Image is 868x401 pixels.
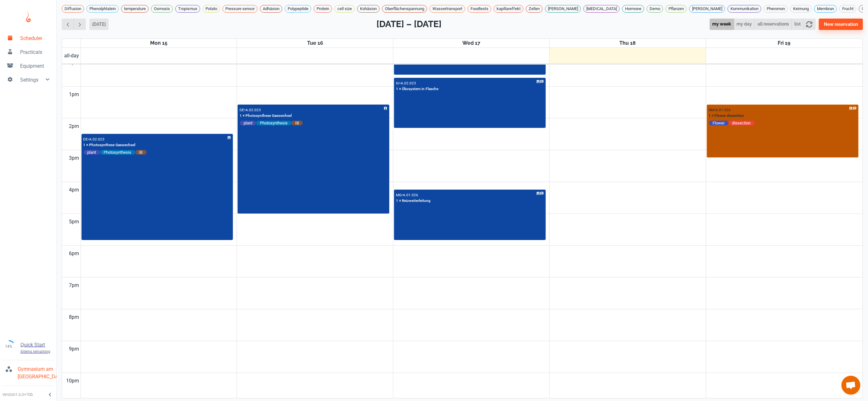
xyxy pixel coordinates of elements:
div: Pheromon [764,5,788,13]
div: 8pm [68,309,81,325]
span: all-day [63,52,81,60]
button: Previous week [62,19,74,30]
p: 1 × Ökosystem in Flasche [396,86,438,92]
p: 1 × Photosynthese Gaswechsel [240,113,292,119]
button: my week [710,19,734,30]
div: Oberflächenspannung [382,5,427,13]
span: temperature [121,6,148,12]
p: A.01.026 [716,108,731,112]
span: Photosynthesis [100,150,135,155]
span: Polypeptide [285,6,311,12]
div: Keimung [790,5,812,13]
p: IU • [396,81,401,85]
span: Pflanzen [666,6,686,12]
div: Pflanzen [666,5,687,13]
div: cell size [335,5,355,13]
span: Zellen [526,6,542,12]
div: Kommunikation [728,5,761,13]
button: my day [734,19,755,30]
button: refresh [803,19,815,30]
a: September 17, 2025 [461,39,482,48]
div: Kohäsion [357,5,380,13]
span: Potato [203,6,220,12]
div: 5pm [68,214,81,230]
div: temperature [121,5,149,13]
button: list [792,19,803,30]
div: [MEDICAL_DATA] [583,5,620,13]
div: Hormone [622,5,644,13]
div: Adhäsion [260,5,282,13]
p: A.02.023 [245,108,261,112]
h2: [DATE] – [DATE] [376,18,442,31]
span: Demo [647,6,663,12]
div: 3pm [68,150,81,166]
span: dissection [729,120,755,126]
div: Diffusion [62,5,84,13]
div: Demo [647,5,663,13]
button: all reservations [755,19,792,30]
span: Keimung [791,6,811,12]
span: Pheromon [764,6,787,12]
div: Tropismus [175,5,200,13]
span: Osmosis [151,6,172,12]
div: Pressure sensor [223,5,257,13]
span: Wassertransport [430,6,465,12]
a: September 18, 2025 [618,39,637,48]
span: Flower [709,120,729,126]
span: Adhäsion [260,6,282,12]
div: 4pm [68,182,81,198]
p: A.02.023 [89,137,105,141]
span: IB [135,150,147,155]
span: IB [291,120,303,126]
span: Kommunikation [728,6,761,12]
span: Foodtests [468,6,491,12]
div: Potato [203,5,220,13]
button: Next week [74,19,86,30]
div: Osmosis [151,5,173,13]
a: September 19, 2025 [777,39,792,48]
div: 7pm [68,278,81,293]
span: Diffusion [62,6,84,12]
p: MG • [396,193,403,197]
div: 1pm [68,87,81,102]
span: Kohäsion [358,6,379,12]
div: Wassertransport [430,5,465,13]
p: DE • [240,108,245,112]
p: 1 × Flower dissection [709,113,744,119]
span: Frucht [840,6,856,12]
div: 10pm [65,373,81,389]
span: Phenolphtalein [87,6,118,12]
div: Protein [314,5,332,13]
span: [MEDICAL_DATA] [584,6,619,12]
span: [PERSON_NAME] [690,6,725,12]
a: September 15, 2025 [149,39,169,48]
p: A.02.023 [401,81,416,85]
span: Oberflächenspannung [382,6,427,12]
span: kapillareffekt [494,6,523,12]
div: Phenolphtalein [87,5,119,13]
span: Pressure sensor [223,6,257,12]
span: Membran [814,6,837,12]
div: Chat öffnen [842,376,860,395]
div: Foodtests [468,5,491,13]
span: plant [240,120,256,126]
button: New reservation [819,19,863,30]
div: 9pm [68,341,81,357]
div: Zellen [526,5,543,13]
div: Membran [814,5,837,13]
div: 6pm [68,246,81,261]
p: A.01.026 [403,193,418,197]
p: 1 × Reizweiterleitung [396,198,431,204]
span: plant [84,150,100,155]
div: Frucht [839,5,856,13]
div: [PERSON_NAME] [689,5,725,13]
span: cell size [335,6,354,12]
div: kapillareffekt [494,5,523,13]
span: [PERSON_NAME] [545,6,581,12]
a: September 16, 2025 [306,39,324,48]
p: 1 × Photosynthese Gaswechsel [83,142,136,148]
div: 2pm [68,118,81,134]
p: NM • [709,108,716,112]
